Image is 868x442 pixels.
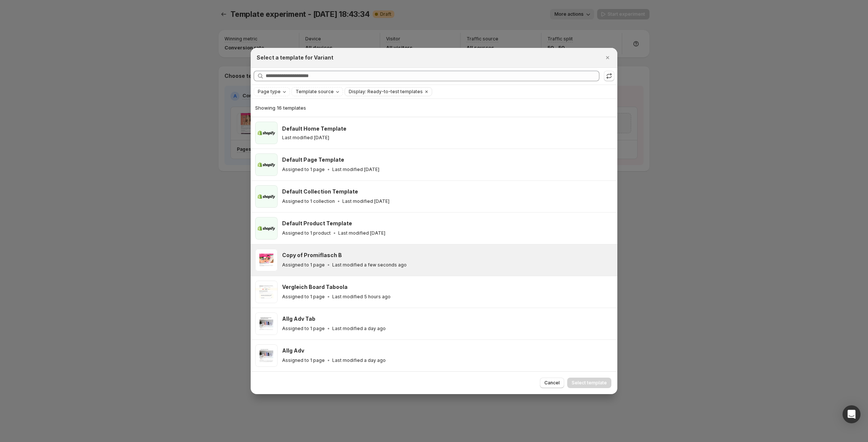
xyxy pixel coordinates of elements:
[338,230,385,236] p: Last modified [DATE]
[255,185,278,208] img: Default Collection Template
[332,326,386,332] p: Last modified a day ago
[254,88,290,96] button: Page type
[292,88,343,96] button: Template source
[332,294,391,300] p: Last modified 5 hours ago
[282,230,331,236] p: Assigned to 1 product
[332,357,386,363] p: Last modified a day ago
[282,347,304,354] h3: Allg Adv
[282,220,352,227] h3: Default Product Template
[843,405,861,423] div: Open Intercom Messenger
[282,156,344,164] h3: Default Page Template
[282,357,325,363] p: Assigned to 1 page
[332,167,379,173] p: Last modified [DATE]
[423,88,430,96] button: Clear
[257,54,333,61] h2: Select a template for Variant
[255,105,306,111] span: Showing 16 templates
[282,252,342,259] h3: Copy of Promiflasch B
[282,326,325,332] p: Assigned to 1 page
[282,294,325,300] p: Assigned to 1 page
[540,378,564,388] button: Cancel
[282,198,335,204] p: Assigned to 1 collection
[602,52,613,63] button: Close
[282,262,325,268] p: Assigned to 1 page
[258,89,281,95] span: Page type
[282,188,358,195] h3: Default Collection Template
[544,380,560,386] span: Cancel
[342,198,389,204] p: Last modified [DATE]
[345,88,423,96] button: Display: Ready-to-test templates
[282,125,346,132] h3: Default Home Template
[255,122,278,144] img: Default Home Template
[332,262,407,268] p: Last modified a few seconds ago
[282,167,325,173] p: Assigned to 1 page
[349,89,423,95] span: Display: Ready-to-test templates
[296,89,334,95] span: Template source
[282,135,329,141] p: Last modified [DATE]
[282,315,315,323] h3: Allg Adv Tab
[255,153,278,176] img: Default Page Template
[255,217,278,240] img: Default Product Template
[282,283,348,291] h3: Vergleich Board Taboola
